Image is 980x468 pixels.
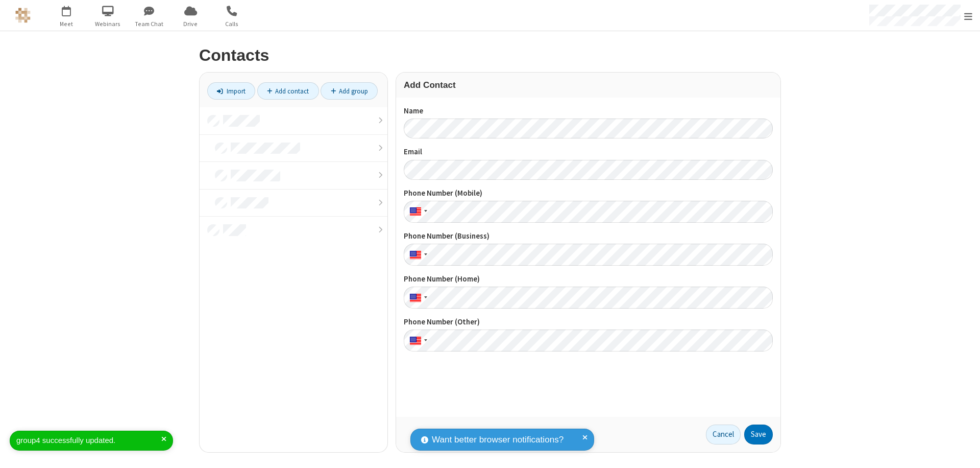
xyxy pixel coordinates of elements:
h2: Contacts [199,46,781,64]
div: United States: + 1 [404,330,430,352]
label: Email [404,146,773,158]
iframe: Chat [954,441,972,461]
span: Want better browser notifications? [432,433,563,447]
span: Meet [47,19,86,29]
img: QA Selenium DO NOT DELETE OR CHANGE [15,8,31,23]
a: Add contact [257,82,319,100]
span: Calls [213,19,251,29]
div: United States: + 1 [404,287,430,309]
a: Import [207,82,255,100]
button: Save [744,425,773,445]
label: Name [404,105,773,117]
label: Phone Number (Other) [404,316,773,328]
h3: Add Contact [404,80,773,90]
span: Webinars [89,19,127,29]
div: United States: + 1 [404,201,430,223]
span: Drive [171,19,210,29]
div: United States: + 1 [404,244,430,266]
span: Team Chat [130,19,168,29]
a: Cancel [706,425,741,445]
a: Add group [321,82,378,100]
label: Phone Number (Business) [404,230,773,242]
div: group4 successfully updated. [16,435,161,447]
label: Phone Number (Mobile) [404,188,773,199]
label: Phone Number (Home) [404,273,773,285]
